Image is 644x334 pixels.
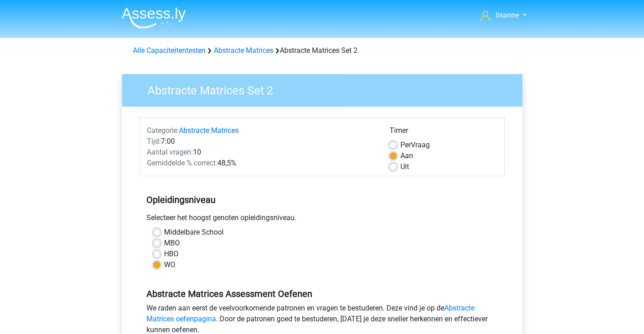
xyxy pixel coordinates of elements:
img: Assessly [122,7,186,28]
label: Middelbare School [164,227,224,238]
h5: Abstracte Matrices Assessment Oefenen [146,288,498,299]
span: Aantal vragen: [147,148,193,156]
div: Abstracte Matrices Set 2 [129,45,515,56]
label: MBO [164,238,180,249]
div: Selecteer het hoogst genoten opleidingsniveau. [140,212,505,227]
h5: Opleidingsniveau [146,191,498,209]
a: Alle Capaciteitentesten [133,46,206,55]
a: Abstracte Matrices [179,126,239,135]
span: lisanne [496,11,519,19]
div: 10 [140,147,383,158]
span: Gemiddelde % correct: [147,159,217,167]
div: 7:00 [140,136,383,147]
div: Timer [390,125,498,140]
label: Uit [400,161,409,172]
label: Aan [400,151,413,161]
h3: Abstracte Matrices Set 2 [136,80,516,98]
span: Categorie: [147,126,179,135]
label: HBO [164,249,179,259]
span: Tijd: [147,137,161,146]
a: Abstracte Matrices [214,46,273,55]
a: lisanne [477,10,530,21]
label: WO [164,259,175,270]
span: Per [400,141,411,149]
div: 48,5% [140,158,383,169]
label: Vraag [400,140,430,151]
